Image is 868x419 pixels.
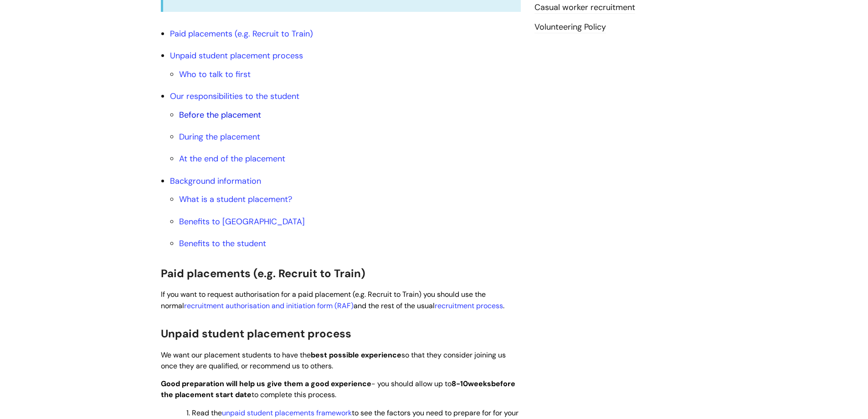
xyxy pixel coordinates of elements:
[170,28,313,39] a: Paid placements (e.g. Recruit to Train)
[184,301,354,310] a: recruitment authorisation and initiation form (RAF)
[534,21,606,33] a: Volunteering Policy
[161,326,351,341] span: Unpaid student placement process
[452,379,468,388] strong: 8-10
[170,50,303,61] a: Unpaid student placement process
[468,379,491,388] strong: weeks
[435,301,503,310] a: recruitment process
[179,109,261,120] a: Before the placement
[161,379,468,388] span: - you should allow up to
[179,216,305,227] a: Benefits to [GEOGRAPHIC_DATA]
[161,266,365,280] span: Paid placements (e.g. Recruit to Train)
[222,408,352,418] a: unpaid student placements framework
[179,153,285,164] a: At the end of the placement
[534,2,635,14] a: Casual worker recruitment
[311,350,401,360] strong: best possible experience
[179,238,266,249] a: Benefits to the student
[161,379,371,388] strong: Good preparation will help us give them a good experience
[179,194,292,205] a: What is a student placement?
[161,290,504,310] span: If you want to request authorisation for a paid placement (e.g. Recruit to Train) you should use ...
[179,69,251,80] a: Who to talk to first
[161,350,506,371] span: We want our placement students to have the so that they consider joining us once they are qualifi...
[170,176,261,186] a: Background information
[170,91,299,102] a: Our responsibilities to the student
[179,131,260,142] a: During the placement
